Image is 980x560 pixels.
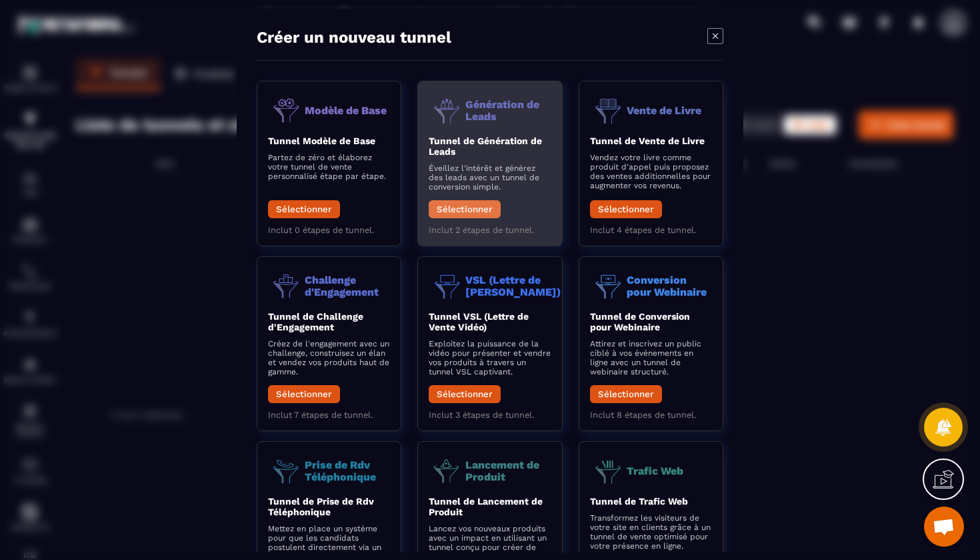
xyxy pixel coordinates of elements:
p: Attirez et inscrivez un public ciblé à vos événements en ligne avec un tunnel de webinaire struct... [590,339,712,376]
p: Transformez les visiteurs de votre site en clients grâce à un tunnel de vente optimisé pour votre... [590,513,712,551]
p: Éveillez l'intérêt et générez des leads avec un tunnel de conversion simple. [429,164,551,192]
p: Inclut 2 étapes de tunnel. [429,225,551,235]
p: Inclut 3 étapes de tunnel. [429,410,551,420]
b: Tunnel de Lancement de Produit [429,496,543,517]
p: Conversion pour Webinaire [627,274,712,298]
b: Tunnel de Trafic Web [590,496,688,507]
p: Créez de l'engagement avec un challenge, construisez un élan et vendez vos produits haut de gamme. [268,339,390,376]
p: Inclut 0 étapes de tunnel. [268,225,390,235]
button: Sélectionner [268,200,340,218]
button: Sélectionner [429,385,501,403]
p: Lancement de Produit [465,459,551,483]
img: funnel-objective-icon [268,92,305,129]
button: Sélectionner [268,385,340,403]
img: funnel-objective-icon [268,268,305,304]
p: Modèle de Base [305,105,387,117]
b: Tunnel de Prise de Rdv Téléphonique [268,496,374,517]
p: Inclut 8 étapes de tunnel. [590,410,712,420]
b: Tunnel de Conversion pour Webinaire [590,311,690,332]
img: funnel-objective-icon [429,268,465,304]
p: Inclut 7 étapes de tunnel. [268,410,390,420]
p: Exploitez la puissance de la vidéo pour présenter et vendre vos produits à travers un tunnel VSL ... [429,339,551,376]
button: Sélectionner [590,200,662,218]
div: Ouvrir le chat [924,507,964,547]
button: Sélectionner [429,200,501,218]
b: Tunnel VSL (Lettre de Vente Vidéo) [429,311,529,332]
img: funnel-objective-icon [429,92,465,129]
img: funnel-objective-icon [268,453,305,489]
img: funnel-objective-icon [590,92,627,129]
img: funnel-objective-icon [590,453,627,489]
button: Sélectionner [590,385,662,403]
p: VSL (Lettre de [PERSON_NAME]) [465,274,561,298]
p: Inclut 4 étapes de tunnel. [590,225,712,235]
p: Challenge d'Engagement [305,274,390,298]
img: funnel-objective-icon [590,268,627,304]
b: Tunnel de Challenge d'Engagement [268,311,363,332]
b: Tunnel Modèle de Base [268,135,375,146]
p: Vendez votre livre comme produit d'appel puis proposez des ventes additionnelles pour augmenter v... [590,153,712,190]
b: Tunnel de Vente de Livre [590,135,705,146]
img: funnel-objective-icon [429,453,465,489]
p: Vente de Livre [627,105,701,117]
p: Trafic Web [627,465,683,477]
p: Prise de Rdv Téléphonique [305,459,390,483]
b: Tunnel de Génération de Leads [429,135,542,157]
p: Partez de zéro et élaborez votre tunnel de vente personnalisé étape par étape. [268,153,390,181]
p: Génération de Leads [465,99,551,122]
h4: Créer un nouveau tunnel [257,28,451,47]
